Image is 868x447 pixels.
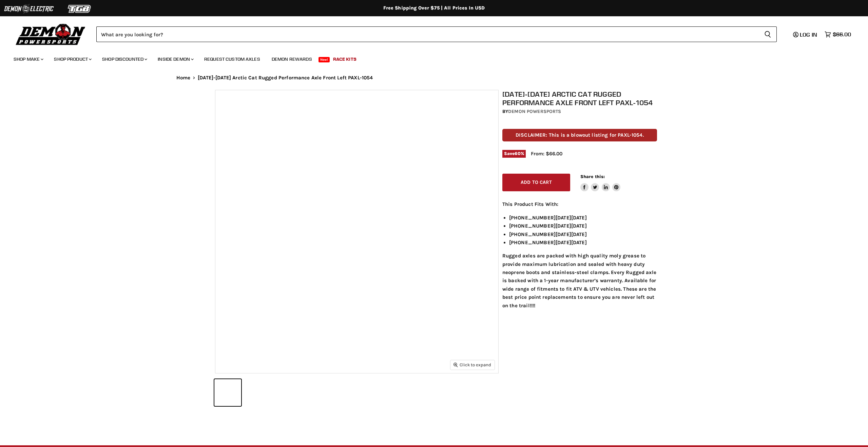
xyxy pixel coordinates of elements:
a: Home [176,75,191,81]
div: Rugged axles are packed with high quality moly grease to provide maximum lubrication and sealed w... [502,200,657,310]
a: Demon Rewards [267,52,317,66]
span: Share this: [580,174,605,179]
a: Demon Powersports [508,109,561,114]
span: $66.00 [833,31,851,38]
span: [DATE]-[DATE] Arctic Cat Rugged Performance Axle Front Left PAXL-1054 [198,75,373,81]
button: Click to expand [450,360,495,369]
a: $66.00 [821,30,854,39]
a: Request Custom Axles [199,52,265,66]
li: [PHONE_NUMBER][DATE][DATE] [509,238,657,247]
a: Race Kits [328,52,362,66]
button: Search [759,26,777,42]
nav: Breadcrumbs [163,75,706,81]
div: Free Shipping Over $75 | All Prices In USD [163,5,706,11]
a: Shop Product [49,52,96,66]
p: DISCLAIMER: This is a blowout listing for PAXL-1054. [502,129,657,141]
input: Search [96,26,759,42]
ul: Main menu [8,50,849,66]
span: 60 [515,151,520,156]
aside: Share this: [580,174,621,192]
span: Add to cart [521,179,552,185]
li: [PHONE_NUMBER][DATE][DATE] [509,230,657,238]
span: Save % [502,150,526,157]
a: Shop Make [8,52,47,66]
div: by [502,108,657,115]
form: Product [96,26,777,42]
img: Demon Electric Logo 2 [3,2,54,15]
span: Log in [800,31,817,38]
h1: [DATE]-[DATE] Arctic Cat Rugged Performance Axle Front Left PAXL-1054 [502,90,657,107]
a: Shop Discounted [97,52,151,66]
span: Click to expand [454,362,491,367]
li: [PHONE_NUMBER][DATE][DATE] [509,222,657,230]
img: TGB Logo 2 [54,2,105,15]
p: This Product Fits With: [502,200,657,208]
a: Log in [790,32,821,38]
button: 1998-2001 Arctic Cat Rugged Performance Axle Front Left PAXL-1054 thumbnail [214,379,241,406]
button: Add to cart [502,174,570,192]
img: Demon Powersports [14,22,88,46]
span: From: $66.00 [531,151,562,157]
span: New! [319,57,330,62]
a: Inside Demon [153,52,198,66]
li: [PHONE_NUMBER][DATE][DATE] [509,214,657,222]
